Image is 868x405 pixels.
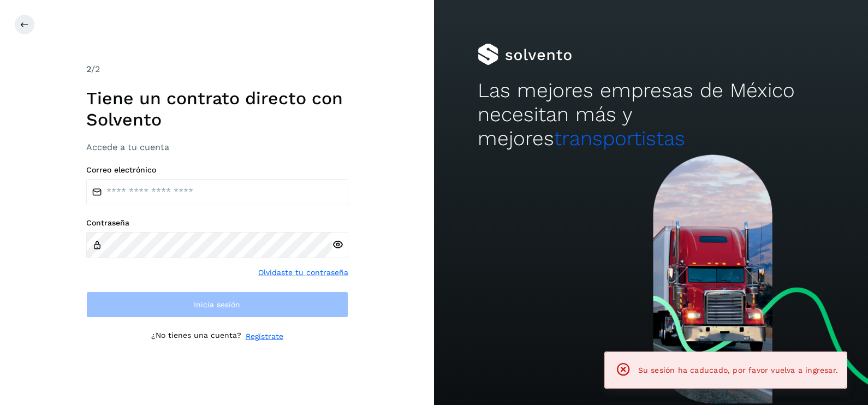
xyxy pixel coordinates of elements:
[638,366,838,374] span: Su sesión ha caducado, por favor vuelva a ingresar.
[246,331,283,342] a: Regístrate
[86,218,348,228] label: Contraseña
[258,267,348,278] a: Olvidaste tu contraseña
[86,291,348,318] button: Inicia sesión
[194,301,240,308] span: Inicia sesión
[86,63,348,76] div: /2
[86,142,348,152] h3: Accede a tu cuenta
[151,331,241,342] p: ¿No tienes una cuenta?
[86,64,91,74] span: 2
[478,79,825,151] h2: Las mejores empresas de México necesitan más y mejores
[86,165,348,175] label: Correo electrónico
[554,127,685,150] span: transportistas
[86,88,348,130] h1: Tiene un contrato directo con Solvento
